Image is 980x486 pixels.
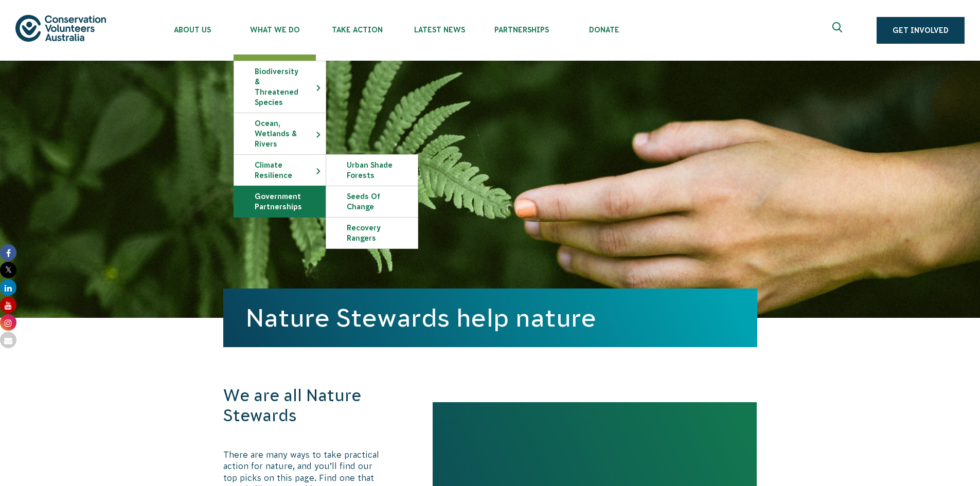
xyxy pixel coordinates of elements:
[15,15,106,41] img: logo.svg
[234,26,316,34] span: What We Do
[223,386,387,426] h3: We are all Nature Stewards
[234,155,326,186] a: Climate Resilience
[246,304,735,332] h1: Nature Stewards help nature
[326,218,418,248] a: Recovery Rangers
[563,26,645,34] span: Donate
[234,113,326,154] a: Ocean, Wetlands & Rivers
[480,26,563,34] span: Partnerships
[326,186,418,217] a: Seeds of Change
[832,22,845,39] span: Expand search box
[826,18,851,43] button: Expand search box Close search box
[877,17,965,44] a: Get Involved
[234,186,326,217] a: Government Partnerships
[398,26,480,34] span: Latest News
[326,155,418,186] a: Urban Shade Forests
[316,26,398,34] span: Take Action
[234,61,326,113] a: Biodiversity & Threatened Species
[234,61,326,113] li: Biodiversity & Threatened Species
[234,113,326,154] li: Ocean, Wetlands & Rivers
[151,26,234,34] span: About Us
